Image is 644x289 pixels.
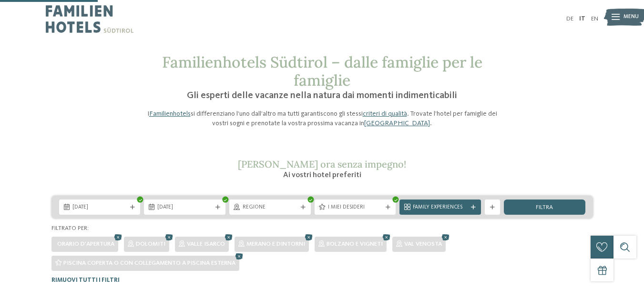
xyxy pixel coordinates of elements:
span: Val Venosta [404,241,442,247]
span: Familienhotels Südtirol – dalle famiglie per le famiglie [162,52,482,90]
a: criteri di qualità [363,110,407,117]
a: IT [579,16,585,22]
span: Gli esperti delle vacanze nella natura dai momenti indimenticabili [187,91,457,100]
p: I si differenziano l’uno dall’altro ma tutti garantiscono gli stessi . Trovate l’hotel per famigl... [141,109,503,128]
span: I miei desideri [328,204,383,211]
span: Menu [624,13,639,21]
span: filtra [536,205,553,211]
span: Dolomiti [136,241,165,247]
span: Family Experiences [413,204,468,211]
a: EN [591,16,598,22]
a: DE [566,16,573,22]
span: [DATE] [157,204,212,211]
span: Merano e dintorni [246,241,305,247]
span: Regione [243,204,297,211]
span: [PERSON_NAME] ora senza impegno! [238,158,406,170]
span: Ai vostri hotel preferiti [283,171,361,179]
span: Valle Isarco [187,241,225,247]
span: Piscina coperta o con collegamento a piscina esterna [63,260,235,266]
span: Filtrato per: [51,225,89,231]
span: Orario d'apertura [57,241,114,247]
span: Bolzano e vigneti [327,241,383,247]
span: Rimuovi tutti i filtri [51,277,120,283]
span: [DATE] [72,204,127,211]
a: [GEOGRAPHIC_DATA] [364,120,430,127]
a: Familienhotels [149,110,191,117]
